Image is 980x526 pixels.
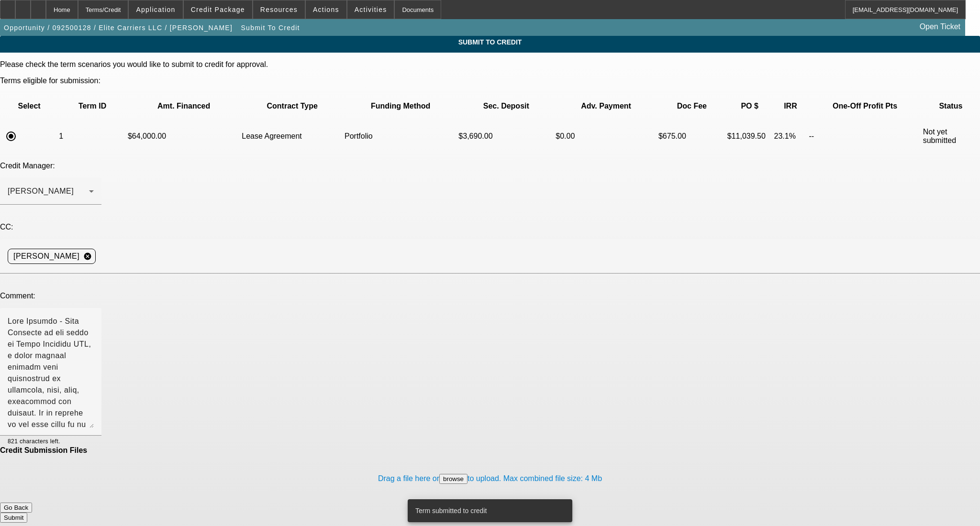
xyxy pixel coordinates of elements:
a: Open Ticket [916,19,964,35]
p: Not yet submitted [923,128,979,145]
p: $3,690.00 [458,132,554,141]
mat-icon: cancel [79,252,96,261]
span: Activities [355,6,387,13]
p: Funding Method [345,102,457,110]
mat-hint: 821 characters left. [8,436,60,446]
p: Select [1,102,57,110]
p: $11,039.50 [727,132,772,141]
button: Credit Package [184,0,252,19]
p: Adv. Payment [556,102,657,110]
p: $0.00 [556,132,657,141]
span: Submit To Credit [241,24,300,32]
p: Status [923,102,979,110]
button: Resources [253,0,305,19]
div: Term submitted to credit [408,499,568,522]
span: Actions [313,6,339,13]
p: PO $ [727,102,772,110]
span: Resources [260,6,298,13]
span: [PERSON_NAME] [8,187,74,195]
p: Term ID [59,102,126,110]
button: Activities [347,0,394,19]
p: Amt. Financed [128,102,240,110]
p: Doc Fee [658,102,725,110]
p: One-Off Profit Pts [809,102,921,110]
p: Portfolio [345,132,457,141]
button: Application [129,0,182,19]
p: Lease Agreement [242,132,343,141]
span: Application [136,6,175,13]
p: Sec. Deposit [458,102,554,110]
span: Opportunity / 092500128 / Elite Carriers LLC / [PERSON_NAME] [4,24,233,32]
p: $64,000.00 [128,132,240,141]
button: browse [439,474,468,484]
p: $675.00 [658,132,725,141]
p: 23.1% [774,132,807,141]
button: Submit To Credit [239,19,302,36]
p: IRR [774,102,807,110]
button: Actions [306,0,346,19]
span: [PERSON_NAME] [13,251,79,262]
span: Submit To Credit [7,38,973,46]
p: 1 [59,132,126,141]
p: -- [809,132,921,141]
p: Contract Type [242,102,343,110]
span: Credit Package [191,6,245,13]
